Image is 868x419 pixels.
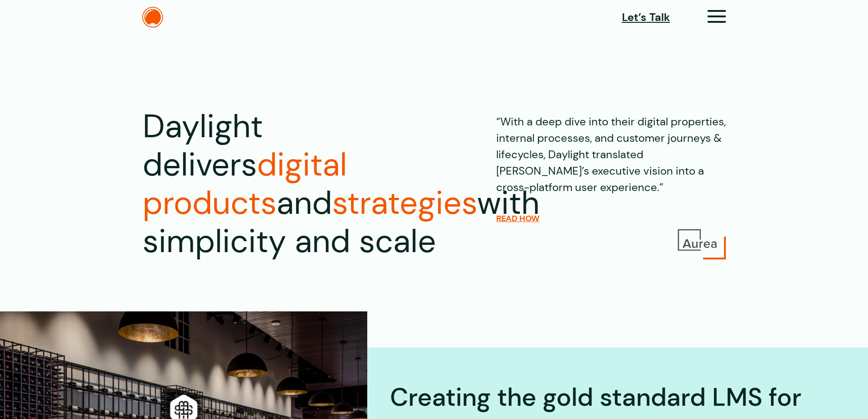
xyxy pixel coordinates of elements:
[496,213,539,223] a: READ HOW
[676,228,719,253] img: Aurea Logo
[496,108,726,196] p: “With a deep dive into their digital properties, internal processes, and customer journeys & life...
[142,7,163,28] img: The Daylight Studio Logo
[143,108,436,261] h1: Daylight delivers and with simplicity and scale
[332,182,477,224] span: strategies
[143,144,347,224] span: digital products
[622,9,670,26] a: Let’s Talk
